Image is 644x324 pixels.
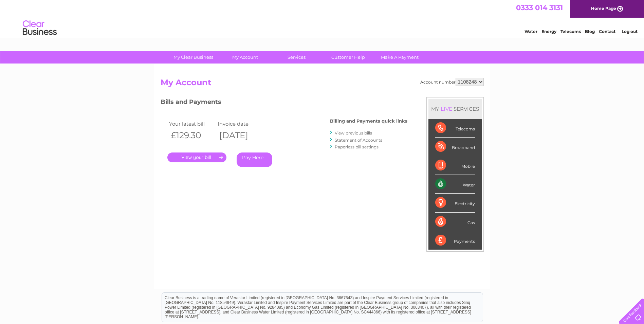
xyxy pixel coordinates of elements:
[167,128,216,142] th: £129.30
[435,231,475,250] div: Payments
[167,119,216,128] td: Your latest bill
[335,130,372,136] a: View previous bills
[516,3,563,12] a: 0333 014 3131
[435,156,475,175] div: Mobile
[435,175,475,194] div: Water
[216,128,265,142] th: [DATE]
[22,18,57,38] img: logo.png
[269,51,325,64] a: Services
[428,99,482,119] div: MY SERVICES
[216,119,265,128] td: Invoice date
[560,29,581,34] a: Telecoms
[435,119,475,138] div: Telecoms
[435,213,475,231] div: Gas
[435,194,475,212] div: Electricity
[165,51,221,64] a: My Clear Business
[541,29,556,34] a: Energy
[161,78,484,91] h2: My Account
[372,51,428,64] a: Make A Payment
[435,138,475,156] div: Broadband
[237,152,272,167] a: Pay Here
[335,138,382,143] a: Statement of Accounts
[335,144,379,149] a: Paperless bill settings
[217,51,273,64] a: My Account
[622,29,638,34] a: Log out
[420,78,484,86] div: Account number
[161,97,407,109] h3: Bills and Payments
[439,106,454,112] div: LIVE
[599,29,615,34] a: Contact
[585,29,595,34] a: Blog
[330,119,407,124] h4: Billing and Payments quick links
[162,4,483,33] div: Clear Business is a trading name of Verastar Limited (registered in [GEOGRAPHIC_DATA] No. 3667643...
[167,152,226,162] a: .
[525,29,537,34] a: Water
[320,51,376,64] a: Customer Help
